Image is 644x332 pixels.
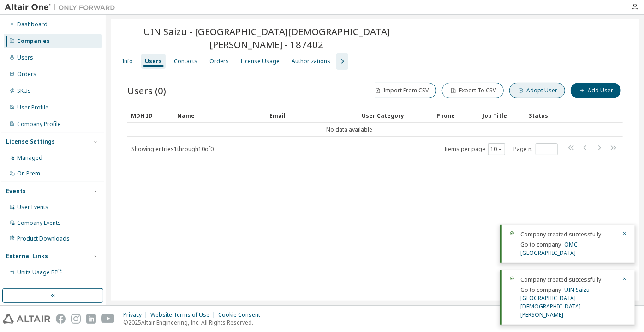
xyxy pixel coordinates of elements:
[174,58,197,65] div: Contacts
[17,121,61,128] div: Company Profile
[241,58,280,65] div: License Usage
[131,108,170,123] div: MDH ID
[17,54,33,61] div: Users
[444,143,505,155] span: Items per page
[483,108,521,123] div: Job Title
[509,83,565,98] button: Adopt User
[17,235,70,242] div: Product Downloads
[17,219,61,227] div: Company Events
[520,230,616,239] div: Company created successfully
[17,71,36,78] div: Orders
[3,314,50,324] img: altair_logo.svg
[571,83,621,98] button: Add User
[17,37,50,45] div: Companies
[513,143,558,155] span: Page n.
[17,104,48,111] div: User Profile
[436,108,475,123] div: Phone
[529,108,567,123] div: Status
[127,123,571,137] td: No data available
[6,187,26,195] div: Events
[17,204,48,211] div: User Events
[520,286,593,319] span: Go to company -
[6,253,48,260] div: External Links
[520,241,581,257] span: Go to company -
[6,138,55,145] div: License Settings
[5,3,120,12] img: Altair One
[145,58,162,65] div: Users
[520,286,593,319] a: UIN Saizu - [GEOGRAPHIC_DATA][DEMOGRAPHIC_DATA][PERSON_NAME]
[131,145,214,153] span: Showing entries 1 through 10 of 0
[442,83,504,98] button: Export To CSV
[17,154,42,162] div: Managed
[520,276,616,284] div: Company created successfully
[269,108,354,123] div: Email
[17,268,62,276] span: Units Usage BI
[17,87,31,95] div: SKUs
[362,108,429,123] div: User Category
[17,170,40,177] div: On Prem
[122,58,133,65] div: Info
[123,319,266,326] p: © 2025 Altair Engineering, Inc. All Rights Reserved.
[123,311,150,319] div: Privacy
[490,145,503,153] button: 10
[150,311,218,319] div: Website Terms of Use
[292,58,330,65] div: Authorizations
[218,311,266,319] div: Cookie Consent
[366,83,436,98] button: Import From CSV
[101,314,115,324] img: youtube.svg
[177,108,262,123] div: Name
[209,58,229,65] div: Orders
[86,314,96,324] img: linkedin.svg
[520,241,581,257] a: OMC - [GEOGRAPHIC_DATA]
[71,314,81,324] img: instagram.svg
[116,25,417,51] span: UIN Saizu - [GEOGRAPHIC_DATA][DEMOGRAPHIC_DATA][PERSON_NAME] - 187402
[56,314,66,324] img: facebook.svg
[127,84,166,97] span: Users (0)
[17,21,48,28] div: Dashboard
